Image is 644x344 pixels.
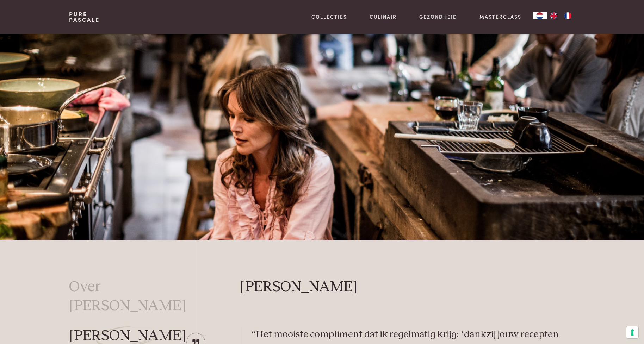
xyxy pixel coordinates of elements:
a: Masterclass [479,13,521,20]
h2: [PERSON_NAME] [240,278,575,296]
a: FR [561,12,575,19]
a: NL [533,12,547,19]
a: Collecties [311,13,347,20]
aside: Language selected: Nederlands [533,12,575,19]
a: Culinair [370,13,397,20]
a: PurePascale [69,11,100,23]
a: Gezondheid [419,13,457,20]
div: Language [533,12,547,19]
a: Over [PERSON_NAME] [69,278,196,315]
ul: Language list [547,12,575,19]
button: Uw voorkeuren voor toestemming voor trackingtechnologieën [626,326,638,338]
a: EN [547,12,561,19]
